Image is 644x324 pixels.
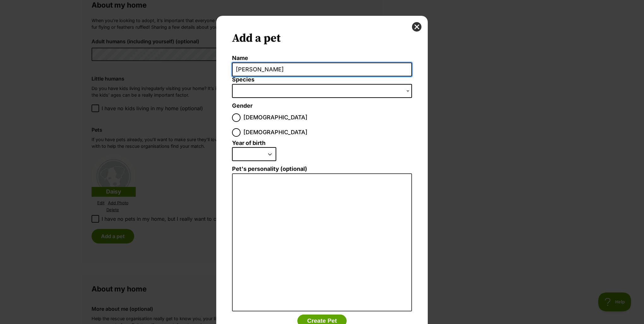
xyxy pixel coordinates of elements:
span: [DEMOGRAPHIC_DATA] [243,113,307,122]
label: Year of birth [232,140,265,147]
span: [DEMOGRAPHIC_DATA] [243,128,307,137]
label: Gender [232,103,253,109]
h2: Add a pet [232,32,412,45]
button: close [412,22,421,32]
label: Species [232,76,412,83]
label: Name [232,55,412,62]
label: Pet's personality (optional) [232,166,412,172]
